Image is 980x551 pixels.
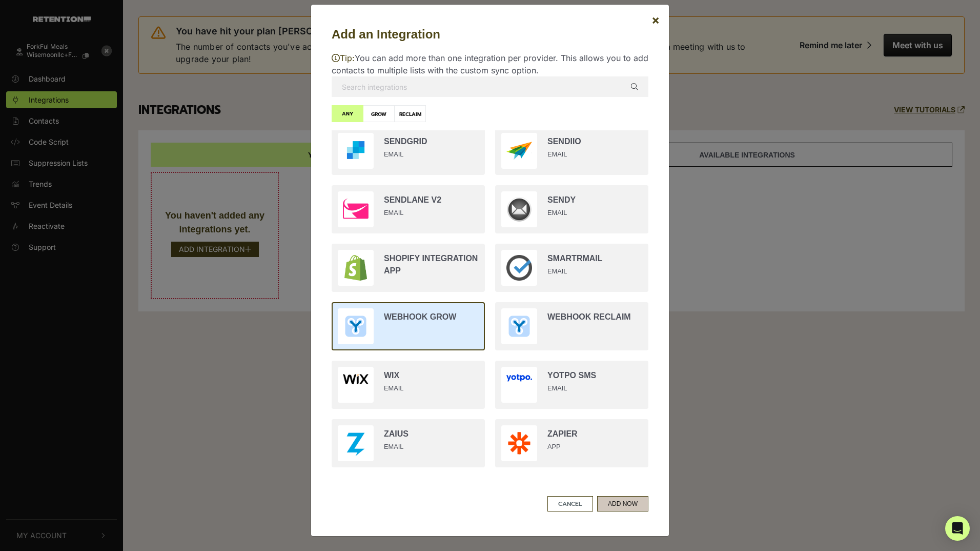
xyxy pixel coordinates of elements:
[643,6,668,34] button: Close
[332,25,648,44] h5: Add an Integration
[332,52,648,76] p: You can add more than one integration per provider. This allows you to add contacts to multiple l...
[651,12,660,27] span: ×
[332,76,648,97] input: Search integrations
[363,105,395,122] label: GROW
[394,105,426,122] label: RECLAIM
[332,53,355,63] span: Tip:
[945,516,970,541] div: Open Intercom Messenger
[332,105,363,122] label: ANY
